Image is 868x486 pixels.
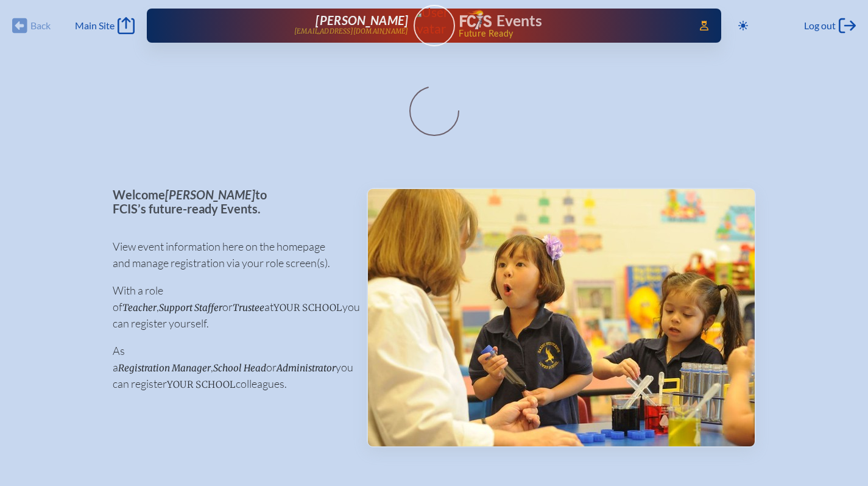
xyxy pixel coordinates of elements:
span: [PERSON_NAME] [316,13,408,27]
span: Log out [804,20,836,32]
p: As a , or you can register colleagues. [113,343,347,392]
span: your school [167,379,236,390]
img: User Avatar [408,4,460,37]
span: Support Staffer [159,302,222,313]
span: Future Ready [459,29,682,38]
p: Welcome to FCIS’s future-ready Events. [113,188,347,215]
p: With a role of , or at you can register yourself. [113,282,347,332]
img: Events [368,189,755,446]
span: Trustee [233,302,264,313]
p: [EMAIL_ADDRESS][DOMAIN_NAME] [294,27,409,35]
span: your school [273,302,342,313]
span: School Head [213,362,266,374]
span: Registration Manager [118,362,211,374]
a: Main Site [75,17,135,34]
span: Administrator [277,362,336,374]
div: FCIS Events — Future ready [460,10,683,38]
span: [PERSON_NAME] [165,187,255,202]
span: Teacher [122,302,157,313]
a: [PERSON_NAME][EMAIL_ADDRESS][DOMAIN_NAME] [186,13,409,38]
a: User Avatar [414,5,455,46]
span: Main Site [75,20,115,32]
p: View event information here on the homepage and manage registration via your role screen(s). [113,238,347,271]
